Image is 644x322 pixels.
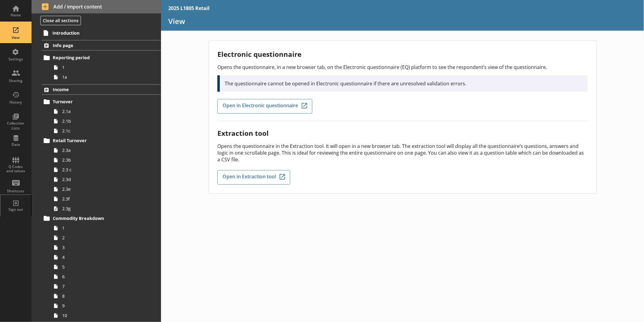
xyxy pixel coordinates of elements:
[5,121,26,130] div: Collection Lists
[51,272,161,282] a: 6
[51,126,161,136] a: 2.1c
[51,116,161,126] a: 2.1b
[62,235,141,241] span: 2
[168,5,210,12] div: 2025 L1805 Retail
[62,283,141,289] span: 7
[51,311,161,320] a: 10
[53,43,139,48] span: Info page
[62,313,141,318] span: 10
[5,189,26,194] div: Shortcuts
[52,30,139,36] span: Introduction
[62,196,141,202] span: 2.3f
[51,107,161,116] a: 2.1a
[62,108,141,114] span: 2.1a
[53,87,139,92] span: Income
[62,245,141,250] span: 3
[217,50,587,59] h2: Electronic questionnaire
[41,28,161,38] a: Introduction
[42,97,161,107] a: Turnover
[53,99,139,104] span: Turnover
[62,64,141,70] span: 1
[62,147,141,153] span: 2.3a
[62,206,141,211] span: 2.3g
[51,223,161,233] a: 1
[42,214,161,223] a: Commodity Breakdown
[53,55,139,60] span: Reporting period
[62,167,141,173] span: 2.3 c
[5,207,26,212] div: Sign out
[51,301,161,311] a: 9
[5,13,26,18] div: Home
[62,186,141,192] span: 2.3e
[217,99,312,114] a: Open in Electronic questionnaire
[168,16,637,26] h1: View
[62,176,141,182] span: 2.3d
[62,293,141,299] span: 8
[217,170,290,185] a: Open in Extraction tool
[44,97,161,136] li: Turnover2.1a2.1b2.1c
[5,165,26,173] div: Q Codes and values
[62,118,141,124] span: 2.1b
[223,103,298,110] span: Open in Electronic questionnaire
[51,155,161,165] a: 2.3b
[44,136,161,214] li: Retail Turnover2.3a2.3b2.3 c2.3d2.3e2.3f2.3g
[51,165,161,175] a: 2.3 c
[62,225,141,231] span: 1
[62,128,141,134] span: 2.1c
[51,204,161,214] a: 2.3g
[51,63,161,72] a: 1
[51,252,161,262] a: 4
[44,53,161,82] li: Reporting period11a
[225,80,582,87] p: The questionnaire cannot be opened in Electronic questionnaire if there are unresolved validation...
[51,72,161,82] a: 1a
[40,16,81,25] button: Close all sections
[51,243,161,252] a: 3
[217,143,587,163] p: Opens the questionnaire in the Extraction tool. It will open in a new browser tab. The extraction...
[217,64,587,70] p: Opens the questionnaire, in a new browser tab, on the Electronic questionnaire (EQ) platform to s...
[51,146,161,155] a: 2.3a
[5,35,26,40] div: View
[5,142,26,147] div: Data
[32,40,161,82] li: Info pageReporting period11a
[51,291,161,301] a: 8
[42,136,161,146] a: Retail Turnover
[42,84,161,95] a: Income
[51,233,161,243] a: 2
[51,262,161,272] a: 5
[62,274,141,279] span: 6
[5,100,26,105] div: History
[42,40,161,50] a: Info page
[51,282,161,291] a: 7
[223,174,276,181] span: Open in Extraction tool
[51,184,161,194] a: 2.3e
[42,53,161,63] a: Reporting period
[62,264,141,270] span: 5
[5,57,26,62] div: Settings
[62,74,141,80] span: 1a
[51,194,161,204] a: 2.3f
[62,157,141,163] span: 2.3b
[42,3,151,10] span: Add / import content
[217,128,587,138] h2: Extraction tool
[53,138,139,143] span: Retail Turnover
[51,175,161,184] a: 2.3d
[5,78,26,83] div: Sharing
[62,303,141,309] span: 9
[53,215,139,221] span: Commodity Breakdown
[62,254,141,260] span: 4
